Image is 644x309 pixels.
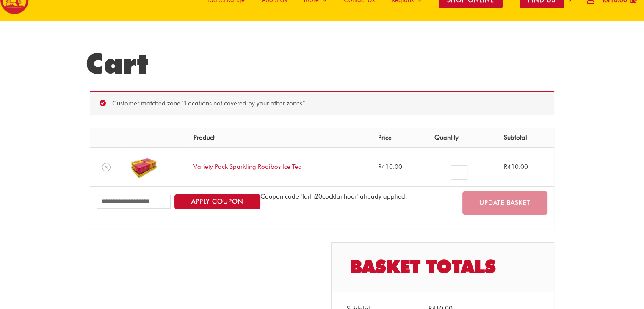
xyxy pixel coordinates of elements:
[504,163,507,171] span: R
[378,163,402,171] bdi: 410.00
[332,243,554,291] h2: Basket totals
[129,152,158,182] img: Variety Pack Sparkling Rooibos Ice Tea
[193,163,302,171] a: Variety Pack Sparkling Rooibos Ice Tea
[498,128,554,148] th: Subtotal
[504,163,528,171] bdi: 410.00
[86,47,558,80] h1: Cart
[451,165,467,180] input: Product quantity
[372,128,428,148] th: Price
[428,128,498,148] th: Quantity
[462,191,547,215] button: Update basket
[187,128,372,148] th: Product
[378,163,381,171] span: R
[90,91,554,115] div: Customer matched zone “Locations not covered by your other zones”
[174,194,260,209] button: Apply coupon
[260,191,407,202] p: Coupon code "faith20cocktailhour" already applied!
[102,163,111,171] a: Remove Variety Pack Sparkling Rooibos Ice Tea from cart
